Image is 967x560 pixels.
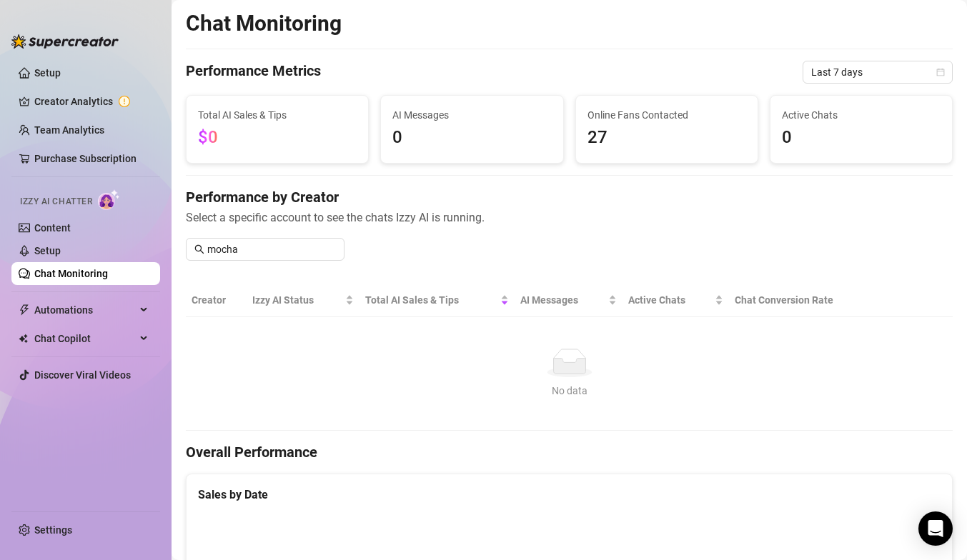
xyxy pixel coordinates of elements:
th: Creator [186,284,247,317]
span: Automations [34,299,136,321]
input: Search account... [207,241,336,257]
span: Izzy AI Status [252,292,342,308]
span: Izzy AI Chatter [20,195,92,209]
th: Izzy AI Status [247,284,359,317]
img: Chat Copilot [19,334,28,344]
span: Chat Copilot [34,327,136,350]
span: thunderbolt [19,304,30,316]
div: Open Intercom Messenger [918,511,953,546]
h2: Chat Monitoring [186,10,342,37]
a: Team Analytics [34,124,104,136]
th: Chat Conversion Rate [729,284,876,317]
div: No data [197,383,941,399]
span: Total AI Sales & Tips [365,292,497,308]
a: Discover Viral Videos [34,369,131,381]
th: Total AI Sales & Tips [359,284,515,317]
span: Last 7 days [811,61,944,83]
h4: Performance by Creator [186,187,953,207]
span: 0 [782,124,941,151]
img: logo-BBDzfeDw.svg [11,34,119,49]
img: AI Chatter [98,189,120,210]
span: 27 [587,124,746,151]
span: Active Chats [628,292,712,308]
a: Purchase Subscription [34,153,137,164]
a: Content [34,222,71,234]
span: calendar [936,68,945,76]
th: Active Chats [623,284,729,317]
a: Creator Analytics exclamation-circle [34,90,149,113]
span: Active Chats [782,107,941,123]
h4: Performance Metrics [186,61,321,84]
th: AI Messages [515,284,623,317]
span: $0 [198,127,218,147]
span: Online Fans Contacted [587,107,746,123]
div: Sales by Date [198,486,941,504]
span: Select a specific account to see the chats Izzy AI is running. [186,209,953,226]
span: AI Messages [392,107,551,123]
a: Setup [34,67,61,79]
h4: Overall Performance [186,442,953,462]
a: Settings [34,524,72,536]
span: AI Messages [520,292,605,308]
a: Setup [34,245,61,256]
span: 0 [392,124,551,151]
span: search [194,244,204,254]
span: Total AI Sales & Tips [198,107,357,123]
a: Chat Monitoring [34,268,108,279]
